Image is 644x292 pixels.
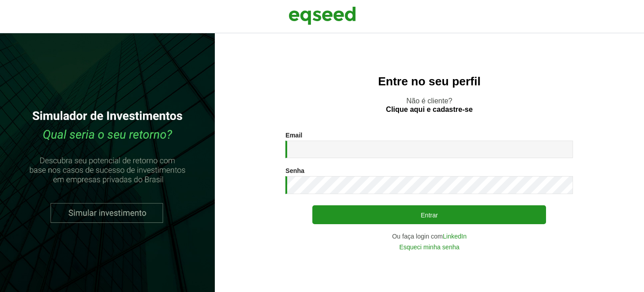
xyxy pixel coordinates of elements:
[285,132,302,138] label: Email
[285,168,304,174] label: Senha
[443,233,466,239] a: LinkedIn
[312,205,546,224] button: Entrar
[386,106,473,113] a: Clique aqui e cadastre-se
[233,97,626,114] p: Não é cliente?
[285,233,573,239] div: Ou faça login com
[233,75,626,88] h2: Entre no seu perfil
[399,244,459,250] a: Esqueci minha senha
[289,4,356,27] img: EqSeed Logo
